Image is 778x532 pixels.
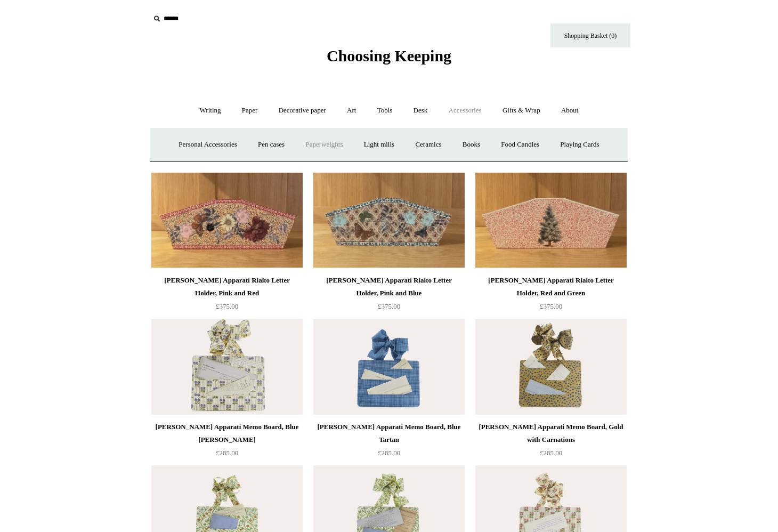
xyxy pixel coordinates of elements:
[475,319,627,415] a: Scanlon Apparati Memo Board, Gold with Carnations Scanlon Apparati Memo Board, Gold with Carnations
[316,274,462,300] div: [PERSON_NAME] Apparati Rialto Letter Holder, Pink and Blue
[154,274,300,300] div: [PERSON_NAME] Apparati Rialto Letter Holder, Pink and Red
[248,131,294,159] a: Pen cases
[337,96,366,125] a: Art
[540,449,562,457] span: £285.00
[313,319,465,415] img: Scanlon Apparati Memo Board, Blue Tartan
[552,96,588,125] a: About
[313,319,465,415] a: Scanlon Apparati Memo Board, Blue Tartan Scanlon Apparati Memo Board, Blue Tartan
[550,131,609,159] a: Playing Cards
[453,131,490,159] a: Books
[491,131,549,159] a: Food Candles
[151,172,303,268] img: Scanlon Apparati Rialto Letter Holder, Pink and Red
[475,421,627,464] a: [PERSON_NAME] Apparati Memo Board, Gold with Carnations £285.00
[475,172,627,268] a: Scanlon Apparati Rialto Letter Holder, Red and Green Scanlon Apparati Rialto Letter Holder, Red a...
[475,319,627,415] img: Scanlon Apparati Memo Board, Gold with Carnations
[190,96,231,125] a: Writing
[216,302,238,310] span: £375.00
[475,172,627,268] img: Scanlon Apparati Rialto Letter Holder, Red and Green
[404,96,437,125] a: Desk
[478,421,624,446] div: [PERSON_NAME] Apparati Memo Board, Gold with Carnations
[169,131,246,159] a: Personal Accessories
[232,96,268,125] a: Paper
[313,421,465,464] a: [PERSON_NAME] Apparati Memo Board, Blue Tartan £285.00
[313,172,465,268] a: Scanlon Apparati Rialto Letter Holder, Pink and Blue Scanlon Apparati Rialto Letter Holder, Pink ...
[216,449,238,457] span: £285.00
[478,274,624,300] div: [PERSON_NAME] Apparati Rialto Letter Holder, Red and Green
[354,131,404,159] a: Light mills
[269,96,336,125] a: Decorative paper
[151,421,303,464] a: [PERSON_NAME] Apparati Memo Board, Blue [PERSON_NAME] £285.00
[439,96,491,125] a: Accessories
[550,23,630,47] a: Shopping Basket (0)
[151,319,303,415] img: Scanlon Apparati Memo Board, Blue Berry
[296,131,352,159] a: Paperweights
[327,47,451,65] span: Choosing Keeping
[313,274,465,318] a: [PERSON_NAME] Apparati Rialto Letter Holder, Pink and Blue £375.00
[540,302,562,310] span: £375.00
[151,274,303,318] a: [PERSON_NAME] Apparati Rialto Letter Holder, Pink and Red £375.00
[406,131,451,159] a: Ceramics
[378,302,400,310] span: £375.00
[151,172,303,268] a: Scanlon Apparati Rialto Letter Holder, Pink and Red Scanlon Apparati Rialto Letter Holder, Pink a...
[475,274,627,318] a: [PERSON_NAME] Apparati Rialto Letter Holder, Red and Green £375.00
[327,55,451,63] a: Choosing Keeping
[368,96,402,125] a: Tools
[316,421,462,446] div: [PERSON_NAME] Apparati Memo Board, Blue Tartan
[378,449,400,457] span: £285.00
[154,421,300,446] div: [PERSON_NAME] Apparati Memo Board, Blue [PERSON_NAME]
[313,172,465,268] img: Scanlon Apparati Rialto Letter Holder, Pink and Blue
[493,96,550,125] a: Gifts & Wrap
[151,319,303,415] a: Scanlon Apparati Memo Board, Blue Berry Scanlon Apparati Memo Board, Blue Berry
